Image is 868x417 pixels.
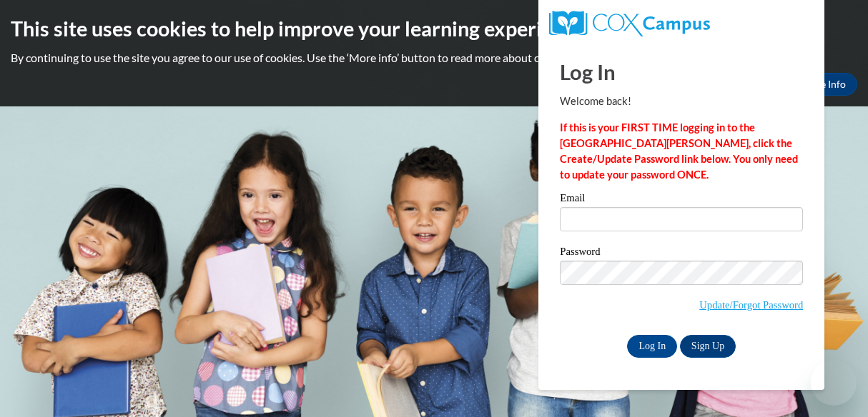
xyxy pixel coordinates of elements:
[549,11,709,36] img: COX Campus
[699,299,803,311] a: Update/Forgot Password
[680,335,736,358] a: Sign Up
[811,360,857,406] iframe: Button to launch messaging window
[560,121,798,181] strong: If this is your FIRST TIME logging in to the [GEOGRAPHIC_DATA][PERSON_NAME], click the Create/Upd...
[560,57,803,86] h1: Log In
[560,193,803,207] label: Email
[560,94,803,109] p: Welcome back!
[11,14,857,43] h2: This site uses cookies to help improve your learning experience.
[627,335,677,358] input: Log In
[11,50,857,66] p: By continuing to use the site you agree to our use of cookies. Use the ‘More info’ button to read...
[560,246,803,261] label: Password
